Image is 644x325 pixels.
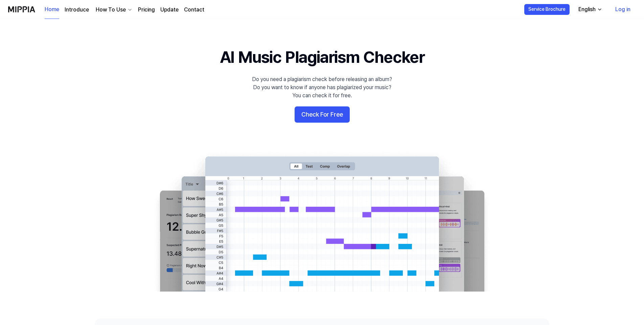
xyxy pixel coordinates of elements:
h1: AI Music Plagiarism Checker [220,46,424,69]
a: Introduce [65,6,89,14]
button: Check For Free [295,106,350,123]
div: How To Use [94,6,127,14]
img: main Image [146,150,498,292]
a: Contact [184,6,204,14]
a: Pricing [138,6,155,14]
button: How To Use [94,6,133,14]
button: English [573,3,606,16]
a: Home [45,0,59,19]
div: English [577,5,597,14]
a: Update [160,6,179,14]
button: Service Brochure [524,4,570,15]
div: Do you need a plagiarism check before releasing an album? Do you want to know if anyone has plagi... [252,75,392,100]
